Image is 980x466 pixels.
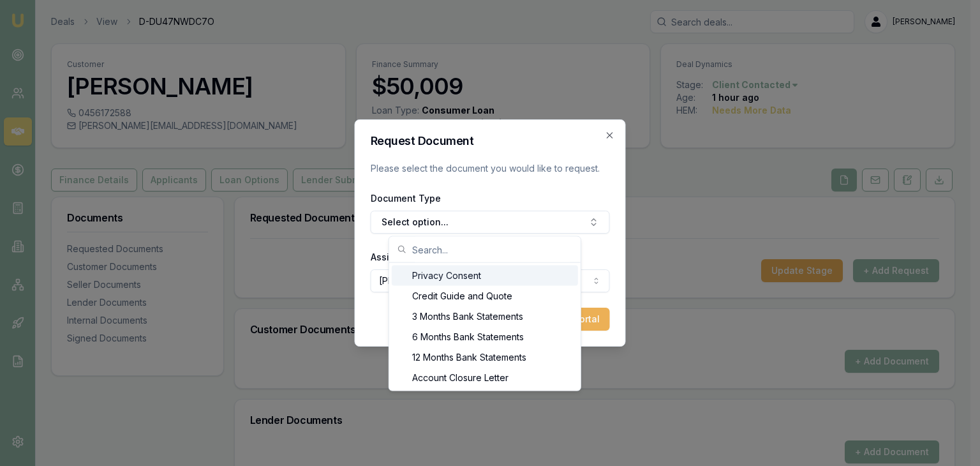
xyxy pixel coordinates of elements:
[392,388,578,409] div: Accountant Financials
[412,237,573,262] input: Search...
[392,266,578,286] div: Privacy Consent
[392,327,578,347] div: 6 Months Bank Statements
[392,286,578,306] div: Credit Guide and Quote
[371,211,610,234] button: Select option...
[371,135,610,147] h2: Request Document
[371,193,441,204] label: Document Type
[392,347,578,368] div: 12 Months Bank Statements
[392,368,578,388] div: Account Closure Letter
[371,162,610,175] p: Please select the document you would like to request.
[371,252,441,262] label: Assigned Client
[392,306,578,327] div: 3 Months Bank Statements
[389,263,581,391] div: Search...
